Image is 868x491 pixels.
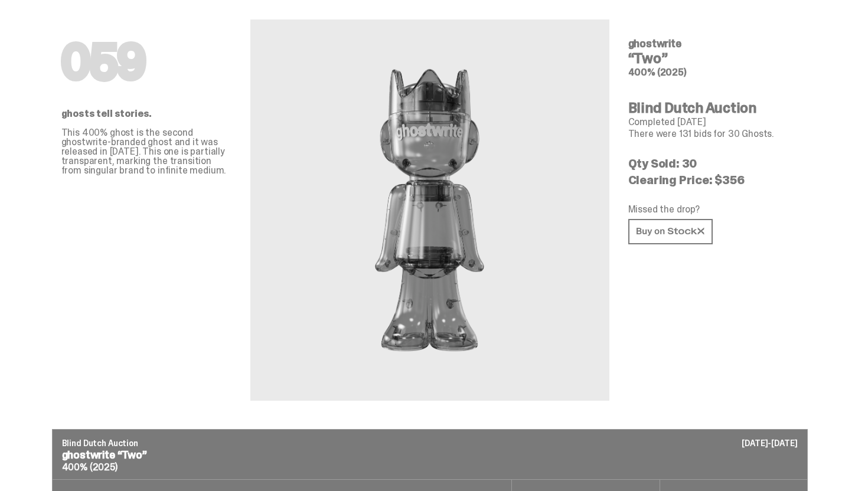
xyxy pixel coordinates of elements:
[61,128,231,175] p: This 400% ghost is the second ghostwrite-branded ghost and it was released in [DATE]. This one is...
[628,205,798,214] p: Missed the drop?
[61,38,231,86] h1: 059
[628,37,681,51] span: ghostwrite
[628,117,798,127] p: Completed [DATE]
[628,66,687,78] span: 400% (2025)
[628,51,798,66] h4: “Two”
[742,439,797,447] p: [DATE]-[DATE]
[300,48,560,372] img: ghostwrite&ldquo;Two&rdquo;
[61,109,231,119] p: ghosts tell stories.
[628,174,798,186] p: Clearing Price: $356
[62,450,798,460] p: ghostwrite “Two”
[628,158,798,169] p: Qty Sold: 30
[628,129,798,139] p: There were 131 bids for 30 Ghosts.
[62,461,118,473] span: 400% (2025)
[628,101,798,115] h4: Blind Dutch Auction
[62,439,798,447] p: Blind Dutch Auction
